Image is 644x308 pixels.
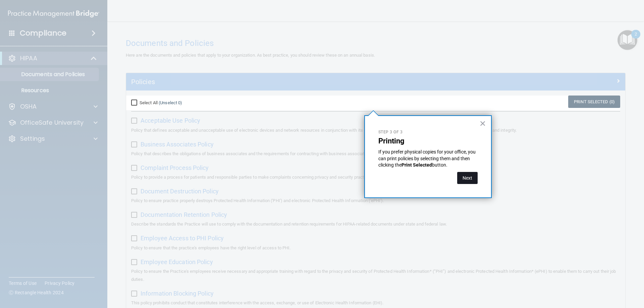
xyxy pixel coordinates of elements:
[159,100,182,105] a: (Unselect 0)
[457,172,478,184] button: Next
[568,96,620,108] a: Print Selected (0)
[378,129,478,135] p: Step 3 of 3
[140,100,158,105] span: Select All
[378,149,477,168] span: If you prefer physical copies for your office, you can print policies by selecting them and then ...
[378,137,405,145] strong: Printing
[480,118,486,129] button: Close
[401,162,432,168] strong: Print Selected
[432,162,447,168] span: button.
